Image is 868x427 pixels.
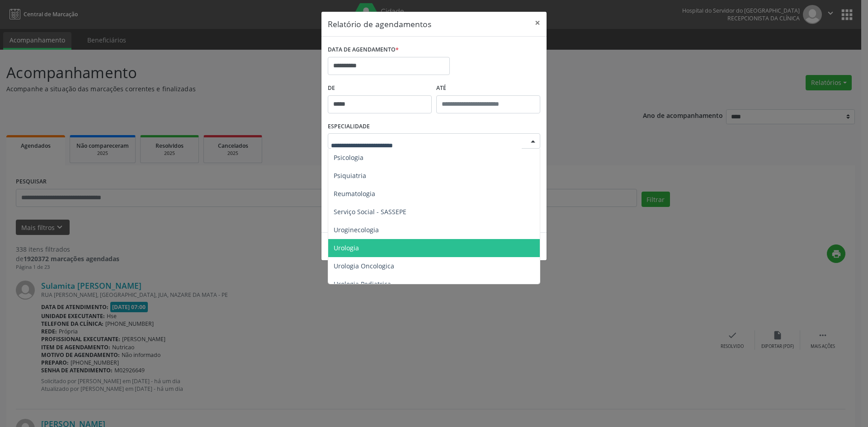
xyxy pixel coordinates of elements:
[328,120,370,134] label: ESPECIALIDADE
[436,81,540,95] label: ATÉ
[334,153,363,162] span: Psicologia
[334,225,379,234] span: Uroginecologia
[528,12,547,34] button: Close
[328,18,431,30] h5: Relatório de agendamentos
[334,207,406,216] span: Serviço Social - SASSEPE
[334,280,391,288] span: Urologia Pediatrica
[328,81,432,95] label: De
[328,43,399,57] label: DATA DE AGENDAMENTO
[334,262,394,270] span: Urologia Oncologica
[334,244,359,252] span: Urologia
[334,171,366,180] span: Psiquiatria
[334,189,375,198] span: Reumatologia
